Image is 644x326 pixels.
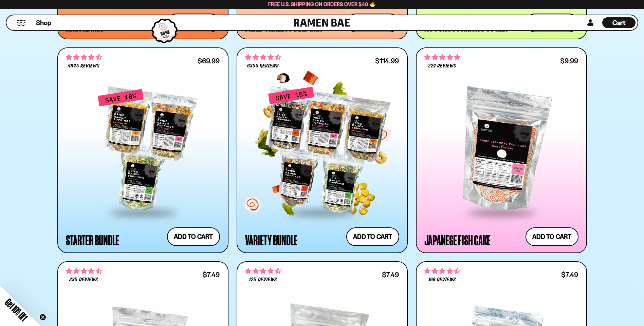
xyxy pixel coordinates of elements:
div: $7.49 [382,271,399,278]
a: Shop [36,17,51,28]
button: Add to cart [346,227,399,246]
button: Add to cart [167,227,220,246]
span: 4.76 stars [424,53,460,62]
span: 4.68 stars [245,267,281,276]
a: 4.63 stars 6355 reviews $114.99 Variety Bundle Add to cart [237,47,408,253]
div: $7.49 [203,271,220,278]
span: 168 reviews [428,277,456,283]
span: 6355 reviews [247,63,278,69]
div: $7.49 [561,271,578,278]
a: 4.76 stars 224 reviews $9.99 Japanese Fish Cake Add to cart [416,47,587,253]
span: Free U.S. Shipping on Orders over $40 🍜 [268,1,376,7]
div: Japanese Fish Cake [424,234,491,246]
span: 4.71 stars [66,53,102,62]
div: Starter Bundle [66,234,119,246]
div: Cart [602,15,636,30]
button: Mobile Menu Trigger [17,20,26,26]
div: $69.99 [198,58,220,64]
span: 335 reviews [69,277,98,283]
span: 4845 reviews [68,63,99,69]
span: Shop [36,18,51,27]
span: 125 reviews [249,277,277,283]
a: 4.71 stars 4845 reviews $69.99 Starter Bundle Add to cart [57,47,228,253]
button: Add to cart [526,227,578,246]
span: 4.63 stars [245,53,281,62]
div: $9.99 [560,58,578,64]
button: Close teaser [39,314,46,321]
div: Variety Bundle [245,234,298,246]
span: 224 reviews [428,63,456,69]
span: Get 10% Off [3,297,30,323]
div: $114.99 [375,58,399,64]
span: Cart [612,19,626,27]
span: 4.53 stars [66,267,102,276]
span: 4.73 stars [424,267,460,276]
